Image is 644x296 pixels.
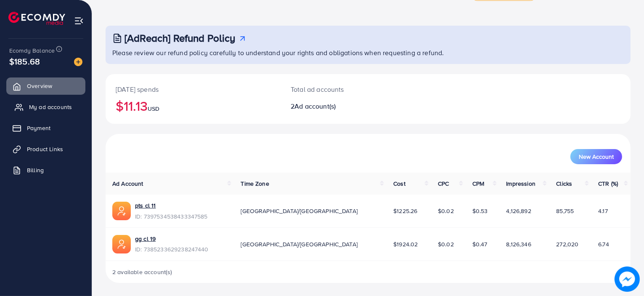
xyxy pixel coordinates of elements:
a: Billing [6,162,85,179]
a: Overview [6,77,85,94]
p: Total ad accounts [291,84,402,94]
button: New Account [570,149,622,164]
span: $185.68 [9,55,40,67]
span: [GEOGRAPHIC_DATA]/[GEOGRAPHIC_DATA] [241,207,358,215]
span: 2 available account(s) [112,268,172,276]
span: Overview [27,82,52,90]
img: ic-ads-acc.e4c84228.svg [112,202,131,220]
span: Time Zone [241,179,269,188]
span: Ad Account [112,179,143,188]
a: pts cl 11 [135,201,208,210]
img: ic-ads-acc.e4c84228.svg [112,235,131,253]
a: Product Links [6,141,85,157]
span: Ad account(s) [294,101,336,111]
p: Please review our refund policy carefully to understand your rights and obligations when requesti... [112,48,625,58]
span: 4.17 [598,207,608,215]
span: [GEOGRAPHIC_DATA]/[GEOGRAPHIC_DATA] [241,240,358,248]
a: gg cl 19 [135,235,209,243]
span: USD [148,104,159,113]
img: menu [74,16,84,26]
span: 272,020 [556,240,578,248]
span: Cost [393,179,405,188]
span: 8,126,346 [506,240,531,248]
span: ID: 7385233629238247440 [135,245,209,253]
span: $0.02 [438,240,454,248]
h3: [AdReach] Refund Policy [125,32,236,44]
span: $1924.02 [393,240,418,248]
span: CPC [438,179,449,188]
span: CTR (%) [598,179,618,188]
p: [DATE] spends [116,84,270,94]
span: 85,755 [556,207,574,215]
span: My ad accounts [29,103,72,111]
span: $0.47 [472,240,488,248]
span: $1225.26 [393,207,417,215]
img: image [615,267,640,292]
span: Impression [506,179,535,188]
span: $0.53 [472,207,488,215]
span: Ecomdy Balance [9,46,55,55]
span: 4,126,892 [506,207,531,215]
img: image [74,58,82,66]
span: Product Links [27,145,63,153]
span: Payment [27,124,50,132]
span: $0.02 [438,207,454,215]
span: ID: 7397534538433347585 [135,212,208,221]
span: Billing [27,166,44,174]
span: New Account [579,154,614,160]
img: logo [8,12,65,25]
h2: $11.13 [116,98,270,114]
a: Payment [6,120,85,136]
span: 6.74 [598,240,609,248]
span: CPM [472,179,484,188]
a: My ad accounts [6,99,85,115]
h2: 2 [291,102,402,110]
span: Clicks [556,179,572,188]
